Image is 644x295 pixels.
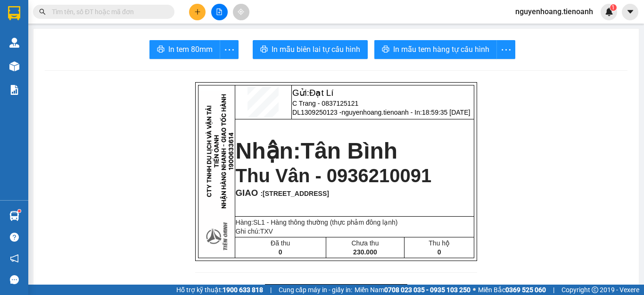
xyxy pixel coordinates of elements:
span: 230.000 [353,248,377,256]
button: more [220,40,239,59]
img: warehouse-icon [9,38,19,48]
img: warehouse-icon [9,61,19,71]
sup: 1 [610,4,617,11]
span: DL1309250123 - [292,109,470,116]
span: plus [194,8,201,15]
span: TXV [260,228,273,235]
button: printerIn mẫu biên lai tự cấu hình [253,40,368,59]
span: Hỗ trợ kỹ thuật: [176,285,263,295]
span: Gửi: [292,88,333,98]
input: Tìm tên, số ĐT hoặc mã đơn [52,7,163,17]
span: In mẫu tem hàng tự cấu hình [393,43,489,55]
span: ⚪️ [473,288,476,292]
strong: 0708 023 035 - 0935 103 250 [384,286,471,294]
span: printer [157,45,165,54]
span: 1 - Hàng thông thường (thực phảm đông lạnh) [261,219,397,226]
sup: 1 [18,210,21,212]
button: printerIn tem 80mm [149,40,220,59]
span: | [270,285,272,295]
span: more [497,44,515,56]
span: message [10,275,19,284]
span: Miền Bắc [478,285,546,295]
span: : [258,190,329,197]
span: printer [382,45,389,54]
span: 18:59:35 [DATE] [422,109,470,116]
span: nguyenhoang.tienoanh [508,6,601,17]
span: 0 [438,248,441,256]
span: 1 [611,4,615,11]
span: question-circle [10,233,19,242]
span: Miền Nam [355,285,471,295]
span: GIAO [236,188,258,198]
span: caret-down [626,8,635,16]
span: nguyenhoang.tienoanh - In: [341,109,470,116]
button: printerIn mẫu tem hàng tự cấu hình [374,40,497,59]
span: file-add [216,8,223,15]
img: logo-vxr [8,6,20,20]
span: copyright [592,287,598,293]
img: icon-new-feature [605,8,613,16]
span: printer [260,45,268,54]
span: search [39,8,46,15]
span: Thu hộ [429,239,450,247]
span: In mẫu biên lai tự cấu hình [272,43,360,55]
span: Thu Vân - 0936210091 [236,165,432,186]
button: plus [189,4,206,20]
span: C Trang - 0837125121 [292,100,358,107]
span: Ghi chú: [236,228,273,235]
span: | [553,285,554,295]
span: Tân Bình [301,138,397,163]
span: Cung cấp máy in - giấy in: [279,285,352,295]
button: caret-down [622,4,638,20]
strong: 1900 633 818 [223,286,263,294]
button: file-add [211,4,228,20]
span: more [220,44,238,56]
span: In tem 80mm [168,43,213,55]
span: 0 [279,248,282,256]
span: [STREET_ADDRESS] [263,190,329,197]
span: Đạt Lí [309,88,333,98]
img: warehouse-icon [9,211,19,221]
span: Chưa thu [351,239,379,247]
strong: Nhận: [236,138,398,163]
span: Hàng:SL [236,219,398,226]
span: Đã thu [271,239,290,247]
button: more [496,40,515,59]
span: notification [10,254,19,263]
button: aim [233,4,249,20]
img: solution-icon [9,85,19,95]
span: aim [238,8,244,15]
strong: 0369 525 060 [505,286,546,294]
